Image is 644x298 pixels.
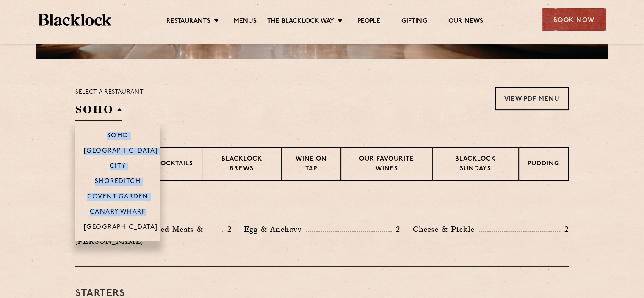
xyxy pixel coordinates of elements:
h3: Pre Chop Bites [75,202,569,213]
p: Egg & Anchovy [244,223,306,235]
p: Blacklock Sundays [441,155,510,175]
p: Our favourite wines [350,155,423,175]
p: Cheese & Pickle [413,223,479,235]
p: Canary Wharf [90,209,146,217]
p: City [110,163,126,171]
a: Restaurants [166,17,210,27]
p: Pudding [528,159,559,170]
p: Cocktails [155,159,193,170]
a: Menus [234,17,257,27]
p: 2 [223,224,231,235]
p: Wine on Tap [290,155,332,175]
p: [GEOGRAPHIC_DATA] [84,148,158,156]
p: 2 [392,224,400,235]
p: Shoreditch [95,178,141,187]
p: 2 [560,224,569,235]
a: Our News [448,17,484,27]
p: Covent Garden [87,193,149,202]
img: BL_Textured_Logo-footer-cropped.svg [39,14,112,26]
p: Soho [107,132,129,141]
a: Gifting [401,17,427,27]
p: Select a restaurant [75,87,144,98]
div: Book Now [542,8,606,31]
p: [GEOGRAPHIC_DATA] [84,224,158,232]
p: Blacklock Brews [211,155,273,175]
a: View PDF Menu [495,87,569,110]
h2: SOHO [75,102,122,121]
a: People [357,17,380,27]
a: The Blacklock Way [267,17,334,27]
